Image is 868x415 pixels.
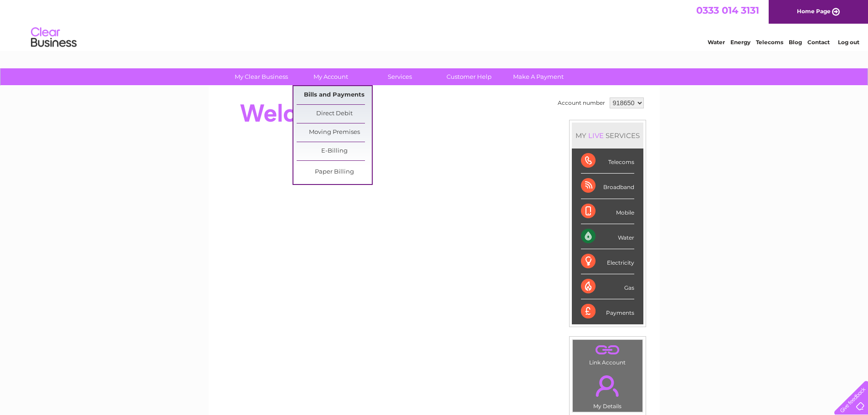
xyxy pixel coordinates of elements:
[572,368,643,412] td: My Details
[581,299,634,324] div: Payments
[431,68,507,85] a: Customer Help
[756,39,783,46] a: Telecoms
[219,5,650,44] div: Clear Business is a trading name of Verastar Limited (registered in [GEOGRAPHIC_DATA] No. 3667643...
[838,39,859,46] a: Log out
[581,149,634,174] div: Telecoms
[575,370,640,402] a: .
[807,39,830,46] a: Contact
[581,224,634,249] div: Water
[575,342,640,358] a: .
[501,68,576,85] a: Make A Payment
[297,86,372,104] a: Bills and Payments
[555,95,607,111] td: Account number
[572,339,643,368] td: Link Account
[31,24,77,51] img: logo.png
[362,68,437,85] a: Services
[293,68,368,85] a: My Account
[789,39,802,46] a: Blog
[696,5,759,16] a: 0333 014 3131
[581,274,634,299] div: Gas
[586,131,606,140] div: LIVE
[572,123,643,149] div: MY SERVICES
[297,123,372,142] a: Moving Premises
[581,199,634,224] div: Mobile
[297,105,372,123] a: Direct Debit
[224,68,299,85] a: My Clear Business
[297,163,372,181] a: Paper Billing
[581,174,634,199] div: Broadband
[297,142,372,160] a: E-Billing
[581,249,634,274] div: Electricity
[730,39,750,46] a: Energy
[708,39,725,46] a: Water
